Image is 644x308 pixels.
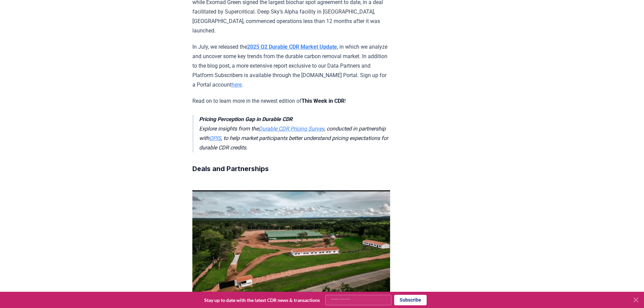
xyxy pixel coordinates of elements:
a: here [232,81,242,88]
strong: Deals and Partnerships [192,165,269,173]
a: Durable CDR Pricing Survey [259,125,324,132]
strong: Pricing Perception Gap in Durable CDR [199,116,292,122]
img: blog post image [192,190,390,302]
p: In July, we released the , in which we analyze and uncover some key trends from the durable carbo... [192,42,390,90]
a: 2025 Q2 Durable CDR Market Update [247,44,337,50]
a: OPIS [209,135,221,141]
strong: This Week in CDR [302,98,344,104]
em: Explore insights from the , conducted in partnership with , to help market participants better un... [199,116,388,151]
p: Read on to learn more in the newest edition of ! [192,96,390,106]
